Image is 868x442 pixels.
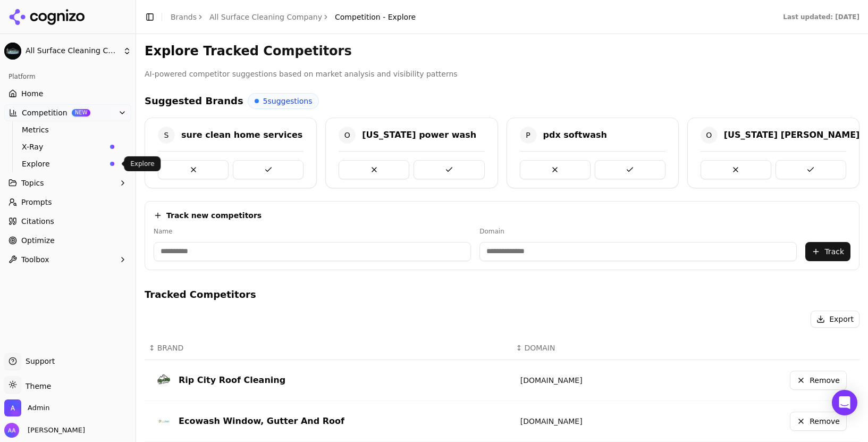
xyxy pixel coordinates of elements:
div: sure clean home services [181,129,302,141]
h3: Explore Tracked Competitors [145,43,859,60]
a: All Surface Cleaning Company [209,12,322,22]
a: Home [4,85,131,102]
span: Topics [21,178,44,188]
span: Theme [21,382,51,390]
button: Remove [790,412,847,431]
a: Prompts [4,194,131,211]
h4: Suggested Brands [145,94,243,109]
span: Explore [22,159,106,169]
span: Metrics [22,124,114,135]
label: Domain [479,227,797,236]
button: Toolbox [4,251,131,268]
div: [US_STATE] power wash [362,129,476,141]
span: Competition [22,107,68,118]
div: Platform [4,68,131,85]
a: X-Ray [18,139,119,154]
span: BRAND [157,343,184,353]
div: ↕DOMAIN [516,343,662,353]
div: Rip City Roof Cleaning [179,374,285,387]
span: Prompts [21,197,52,207]
h4: Track new competitors [166,210,262,221]
button: Export [811,311,859,328]
span: DOMAIN [524,343,555,353]
h4: Tracked Competitors [145,287,859,302]
div: ↕BRAND [149,343,508,353]
button: Track [805,242,850,261]
span: Support [21,356,55,366]
p: AI-powered competitor suggestions based on market analysis and visibility patterns [145,68,859,80]
span: Admin [28,403,49,413]
span: [PERSON_NAME] [23,426,85,435]
span: S [158,127,175,144]
span: Home [21,88,43,99]
a: Brands [171,13,197,21]
span: Competition - Explore [335,12,416,22]
button: Open organization switcher [4,399,49,416]
span: Optimize [21,235,55,246]
img: Admin [4,399,21,416]
button: Open user button [4,423,85,438]
img: Alp Aysan [4,423,19,438]
a: Citations [4,213,131,230]
div: Last updated: [DATE] [783,13,859,21]
span: Citations [21,216,54,227]
span: O [701,127,718,144]
span: 5 suggestions [263,96,313,106]
th: BRAND [145,336,512,360]
img: EcoWash Window, Gutter and Roof [157,415,170,428]
span: NEW [72,109,91,116]
button: Remove [790,371,847,390]
a: Optimize [4,232,131,249]
span: P [520,127,537,144]
div: Open Intercom Messenger [832,390,857,415]
a: Explore [18,156,119,171]
nav: breadcrumb [171,12,416,22]
span: O [339,127,356,144]
img: All Surface Cleaning Company [4,43,21,60]
p: Explore [130,160,154,168]
a: Metrics [18,122,119,137]
span: X-Ray [22,141,106,152]
a: [DOMAIN_NAME] [520,417,583,426]
th: DOMAIN [512,336,667,360]
a: [DOMAIN_NAME] [520,376,583,385]
span: Toolbox [21,254,49,265]
button: CompetitionNEW [4,104,131,121]
div: Ecowash Window, Gutter And Roof [179,415,344,428]
span: All Surface Cleaning Company [26,46,119,56]
img: Rip City Roof Cleaning [157,374,170,387]
label: Name [154,227,471,236]
div: pdx softwash [543,129,607,141]
button: Topics [4,174,131,191]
